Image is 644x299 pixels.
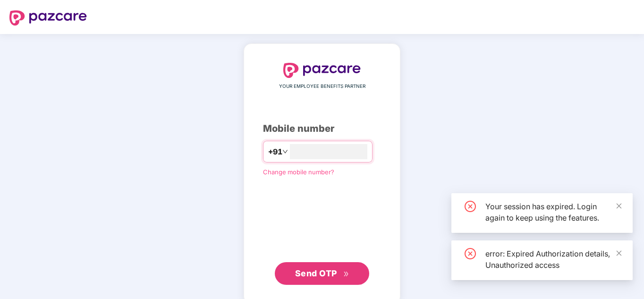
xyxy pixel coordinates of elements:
[343,271,349,277] span: double-right
[282,149,288,154] span: down
[283,63,361,78] img: logo
[263,168,334,176] a: Change mobile number?
[616,250,622,256] span: close
[268,146,282,158] span: +91
[616,203,622,209] span: close
[279,83,365,90] span: YOUR EMPLOYEE BENEFITS PARTNER
[275,262,369,285] button: Send OTPdouble-right
[263,121,381,136] div: Mobile number
[485,248,621,271] div: error: Expired Authorization details, Unauthorized access
[295,268,337,278] span: Send OTP
[465,201,476,212] span: close-circle
[465,248,476,259] span: close-circle
[9,10,87,26] img: logo
[485,201,621,223] div: Your session has expired. Login again to keep using the features.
